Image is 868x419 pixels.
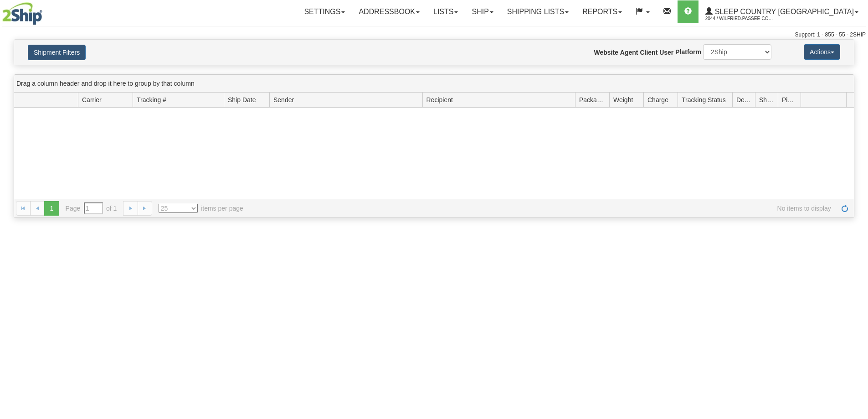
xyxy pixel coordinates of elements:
[759,95,774,104] span: Shipment Issues
[736,95,751,104] span: Delivery Status
[579,95,606,104] span: Packages
[804,44,840,60] button: Actions
[837,201,852,216] a: Refresh
[713,8,854,16] span: Sleep Country [GEOGRAPHIC_DATA]
[352,0,426,23] a: Addressbook
[228,95,256,104] span: Ship Date
[28,45,86,60] button: Shipment Filters
[699,0,865,23] a: Sleep Country [GEOGRAPHIC_DATA] 2044 / Wilfried.Passee-Coutrin
[426,95,453,104] span: Recipient
[594,48,618,57] label: Website
[575,0,629,23] a: Reports
[675,47,701,57] label: Platform
[137,95,166,104] span: Tracking #
[426,0,465,23] a: Lists
[159,204,243,213] span: items per page
[273,95,294,104] span: Sender
[465,0,500,23] a: Ship
[297,0,352,23] a: Settings
[620,48,638,57] label: Agent
[2,2,42,25] img: logo2044.jpg
[500,0,575,23] a: Shipping lists
[647,95,668,104] span: Charge
[66,202,117,214] span: Page of 1
[82,95,102,104] span: Carrier
[44,201,59,216] span: 1
[705,14,774,23] span: 2044 / Wilfried.Passee-Coutrin
[640,48,657,57] label: Client
[14,75,854,93] div: grid grouping header
[659,48,673,57] label: User
[613,95,633,104] span: Weight
[682,95,726,104] span: Tracking Status
[2,31,866,39] div: Support: 1 - 855 - 55 - 2SHIP
[782,95,797,104] span: Pickup Status
[256,204,831,213] span: No items to display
